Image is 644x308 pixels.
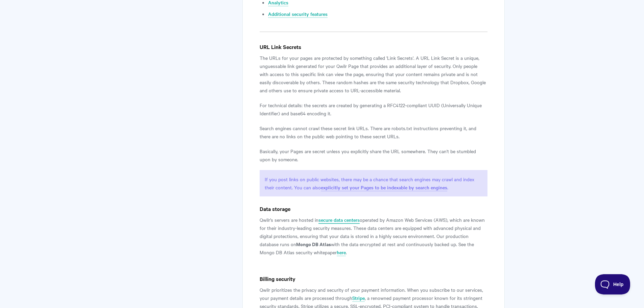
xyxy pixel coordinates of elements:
[260,147,487,163] p: Basically, your Pages are secret unless you explicitly share the URL somewhere. They can't be stu...
[352,294,365,302] a: Stripe
[260,101,487,117] p: For technical details: the secrets are created by generating a RFC4122-compliant UUID (Universall...
[260,170,487,196] p: If you post links on public websites, there may be a chance that search engines may crawl and ind...
[260,275,487,283] h4: Billing security
[260,205,487,213] h4: Data storage
[260,54,487,94] p: The URLs for your pages are protected by something called 'Link Secrets'. A URL Link Secret is a ...
[595,274,630,294] iframe: Toggle Customer Support
[260,43,487,51] h4: URL Link Secrets
[296,240,331,247] strong: Mongo DB Atlas
[268,10,328,18] a: Additional security features
[260,216,487,256] p: Qwilr’s servers are hosted in operated by Amazon Web Services (AWS), which are known for their in...
[318,216,360,224] a: secure data centers
[337,249,346,256] a: here
[260,124,487,140] p: Search engines cannot crawl these secret link URLs. There are robots.txt instructions preventing ...
[321,184,447,191] a: explicitly set your Pages to be indexable by search engines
